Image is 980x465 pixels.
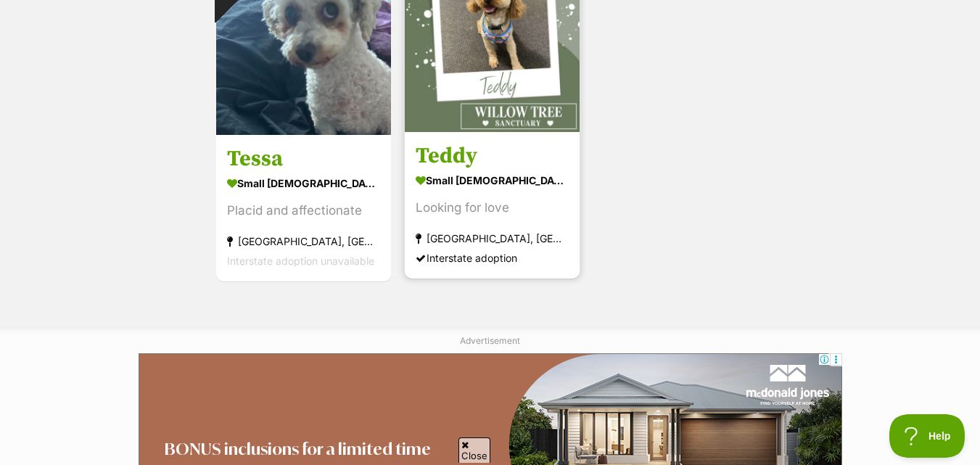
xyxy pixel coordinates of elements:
span: Interstate adoption unavailable [227,255,374,267]
h3: Tessa [227,145,380,173]
div: [GEOGRAPHIC_DATA], [GEOGRAPHIC_DATA] [416,229,569,248]
iframe: Help Scout Beacon - Open [889,414,965,458]
a: Teddy small [DEMOGRAPHIC_DATA] Dog Looking for love [GEOGRAPHIC_DATA], [GEOGRAPHIC_DATA] Intersta... [405,131,580,279]
div: [GEOGRAPHIC_DATA], [GEOGRAPHIC_DATA] [227,231,380,251]
div: small [DEMOGRAPHIC_DATA] Dog [416,170,569,191]
h3: Teddy [416,142,569,170]
div: Looking for love [416,198,569,218]
span: Close [458,437,490,463]
div: Placid and affectionate [227,201,380,221]
div: small [DEMOGRAPHIC_DATA] Dog [227,173,380,194]
div: Interstate adoption [416,248,569,268]
a: Tessa small [DEMOGRAPHIC_DATA] Dog Placid and affectionate [GEOGRAPHIC_DATA], [GEOGRAPHIC_DATA] I... [216,134,391,281]
a: On Hold [216,123,391,138]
